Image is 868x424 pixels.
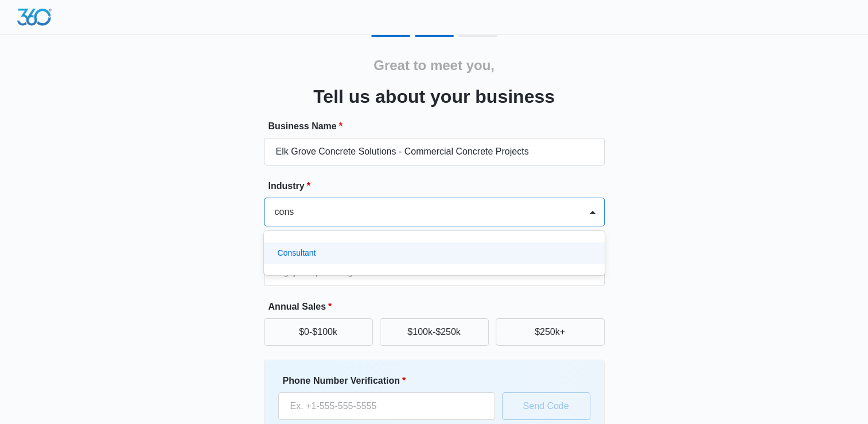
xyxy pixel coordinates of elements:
[496,318,605,346] button: $250k+
[313,83,555,110] h3: Tell us about your business
[268,300,609,314] label: Annual Sales
[373,55,495,76] h2: Great to meet you,
[268,120,609,133] label: Business Name
[278,392,495,420] input: Ex. +1-555-555-5555
[268,179,609,193] label: Industry
[283,374,500,388] label: Phone Number Verification
[380,318,489,346] button: $100k-$250k
[278,247,316,259] p: Consultant
[264,138,605,165] input: e.g. Jane's Plumbing
[264,318,373,346] button: $0-$100k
